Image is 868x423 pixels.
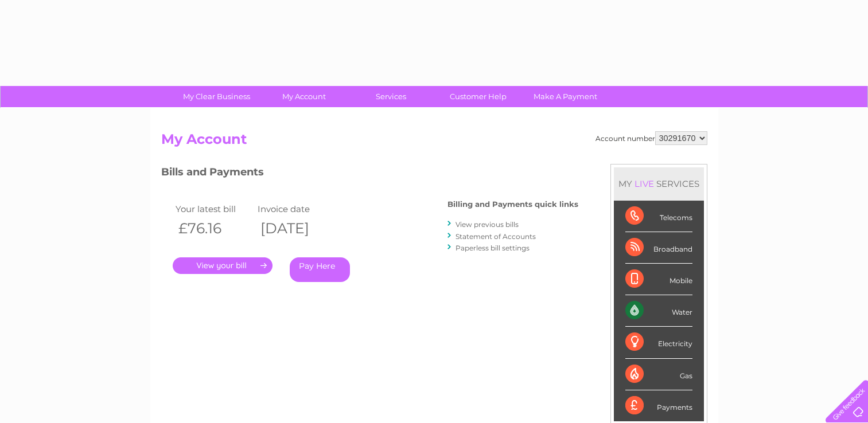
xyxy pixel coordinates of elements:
[625,359,692,390] div: Gas
[632,178,656,189] div: LIVE
[256,86,351,107] a: My Account
[625,390,692,421] div: Payments
[431,86,526,107] a: Customer Help
[173,217,255,240] th: £76.16
[625,232,692,264] div: Broadband
[255,201,337,217] td: Invoice date
[595,131,707,145] div: Account number
[447,200,578,209] h4: Billing and Payments quick links
[169,86,264,107] a: My Clear Business
[173,257,273,274] a: .
[161,164,578,184] h3: Bills and Payments
[518,86,613,107] a: Make A Payment
[625,264,692,295] div: Mobile
[625,295,692,327] div: Water
[290,257,350,282] a: Pay Here
[625,327,692,358] div: Electricity
[456,232,536,241] a: Statement of Accounts
[173,201,255,217] td: Your latest bill
[344,86,438,107] a: Services
[625,201,692,232] div: Telecoms
[456,244,530,252] a: Paperless bill settings
[255,217,337,240] th: [DATE]
[456,220,519,229] a: View previous bills
[614,167,704,200] div: MY SERVICES
[161,131,707,153] h2: My Account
